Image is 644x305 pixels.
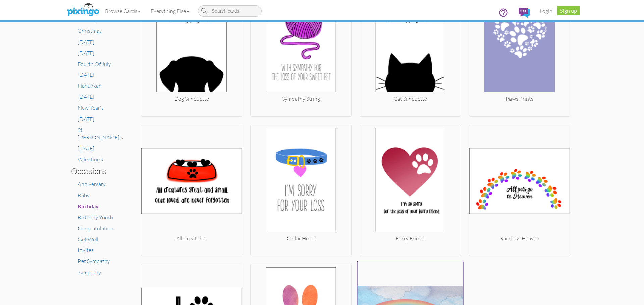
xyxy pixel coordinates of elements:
[65,2,101,18] img: pixingo logo
[535,3,557,19] a: Login
[78,225,116,232] a: Congratulations
[78,258,110,264] a: Pet Sympathy
[78,203,99,209] span: Birthday
[469,235,570,242] div: Rainbow Heaven
[557,6,580,15] a: Sign up
[78,61,111,67] a: Fourth Of July
[78,27,102,34] a: Christmas
[78,71,94,78] a: [DATE]
[78,145,94,152] a: [DATE]
[141,235,242,242] div: All Creatures
[78,269,101,276] a: Sympathy
[360,95,461,103] div: Cat Silhouette
[78,192,90,199] a: Baby
[78,104,104,111] a: New Year's
[78,181,106,187] a: Anniversary
[146,3,195,19] a: Everything Else
[251,235,351,242] div: Collar Heart
[141,128,242,235] img: 20181025-203905-fa0635e5-250.jpg
[78,127,123,141] a: St. [PERSON_NAME]'s
[78,214,113,221] a: Birthday Youth
[78,116,94,122] a: [DATE]
[469,128,570,235] img: 20181025-204107-b7a9ff48-250.jpg
[198,5,262,17] input: Search cards
[78,156,103,163] a: Valentine's
[469,95,570,103] div: Paws Prints
[251,128,351,235] img: 20181025-203944-2f146340-250.jpg
[78,236,98,243] a: Get Well
[78,93,94,100] a: [DATE]
[100,3,146,19] a: Browse Cards
[360,128,461,235] img: 20181025-204022-2addbb68-250.jpg
[78,39,94,45] a: [DATE]
[360,235,461,242] div: Furry Friend
[519,8,530,18] img: comments.svg
[78,50,94,56] a: [DATE]
[78,203,99,210] a: Birthday
[251,95,351,103] div: Sympathy String
[71,167,120,175] h3: Occasions
[78,247,94,253] a: Invites
[141,95,242,103] div: Dog Silhouette
[78,82,102,89] a: Hanukkah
